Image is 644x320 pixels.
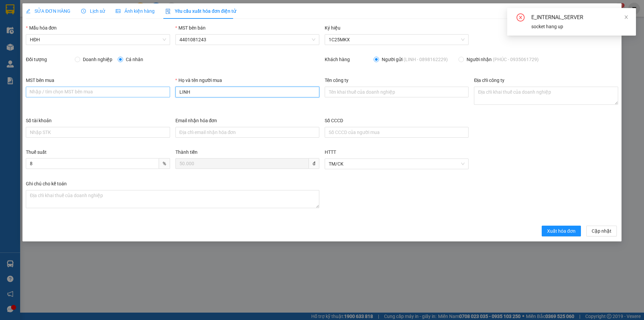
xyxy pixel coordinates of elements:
button: Close [603,3,622,22]
span: (PHÚC - 0935061729) [493,57,539,62]
span: đ [309,158,319,169]
label: Địa chỉ công ty [474,78,504,83]
input: Email nhận hóa đơn [175,127,319,138]
textarea: Ghi chú cho kế toán [26,190,319,208]
button: Cập nhật [586,226,617,236]
span: Người nhận [464,56,541,63]
input: Tên công ty [325,87,469,97]
div: E_INTERNAL_SERVER [531,13,628,21]
input: Số CCCD [325,127,469,138]
label: HTTT [325,149,336,155]
span: Yêu cầu xuất hóa đơn điện tử [165,8,236,14]
span: close-circle [517,13,525,23]
input: Thuế suất [26,158,159,169]
button: Xuất hóa đơn [542,226,581,236]
img: icon [165,9,171,14]
span: 1C25MKX [329,35,465,45]
div: socket hang up [531,23,628,30]
label: Ghi chú cho kế toán [26,181,67,186]
input: Số tài khoản [26,127,170,138]
label: Thuế suất [26,149,47,155]
span: SỬA ĐƠN HÀNG [26,8,70,14]
label: Khách hàng [325,57,350,62]
span: Người gửi [379,56,450,63]
label: Đối tượng [26,57,47,62]
input: Họ và tên người mua [175,87,319,97]
span: Cập nhật [592,227,611,235]
span: Lịch sử [81,8,105,14]
label: Số CCCD [325,118,343,123]
label: Thành tiền [175,149,198,155]
label: Email nhận hóa đơn [175,118,217,123]
span: edit [26,9,31,13]
label: Ký hiệu [325,25,340,31]
span: close [624,15,629,19]
label: Mẫu hóa đơn [26,25,57,31]
span: Ảnh kiện hàng [116,8,155,14]
label: MST bên mua [26,78,54,83]
span: HĐH [30,35,166,45]
textarea: Địa chỉ công ty [474,87,618,105]
span: TM/CK [329,159,465,169]
span: picture [116,9,120,13]
label: Họ và tên người mua [175,78,222,83]
label: Số tài khoản [26,118,52,123]
input: MST bên mua [26,87,170,97]
label: MST bên bán [175,25,206,31]
span: Xuất hóa đơn [547,227,576,235]
span: clock-circle [81,9,86,13]
span: % [159,158,170,169]
label: Tên công ty [325,78,348,83]
span: (LINH - 0898162229) [404,57,448,62]
span: 4401081243 [179,35,315,45]
span: Doanh nghiệp [80,56,115,63]
span: Cá nhân [123,56,146,63]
